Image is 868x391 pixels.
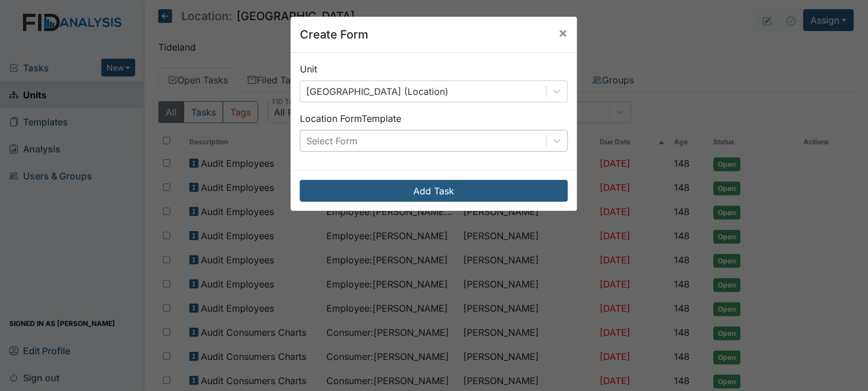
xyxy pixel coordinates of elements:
[550,17,577,49] button: Close
[300,180,568,202] button: Add Task
[300,62,317,76] label: Unit
[300,26,368,43] h5: Create Form
[306,134,357,148] div: Select Form
[559,24,568,41] span: ×
[300,112,401,125] label: Location Form Template
[306,85,448,98] div: [GEOGRAPHIC_DATA] (Location)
